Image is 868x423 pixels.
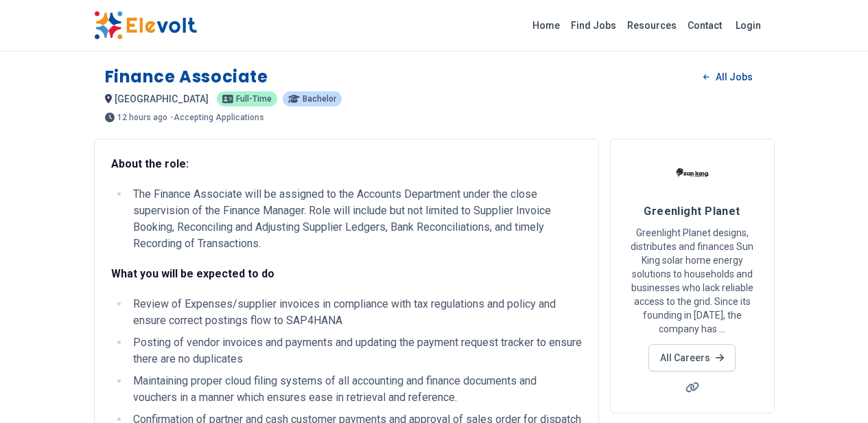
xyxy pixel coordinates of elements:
[236,95,272,103] span: Full-time
[129,296,582,329] li: Review of Expenses/supplier invoices in compliance with tax regulations and policy and ensure cor...
[111,157,189,170] strong: About the role:
[303,95,336,103] span: Bachelor
[644,205,740,218] span: Greenlight Planet
[648,344,736,371] a: All Careers
[727,12,769,39] a: Login
[129,334,582,367] li: Posting of vendor invoices and payments and updating the payment request tracker to ensure there ...
[799,357,868,423] iframe: Chat Widget
[117,113,167,122] span: 12 hours ago
[565,14,622,36] a: Find Jobs
[682,14,727,36] a: Contact
[170,113,264,122] p: - Accepting Applications
[115,93,209,104] span: [GEOGRAPHIC_DATA]
[94,11,197,40] img: Elevolt
[129,373,582,406] li: Maintaining proper cloud filing systems of all accounting and finance documents and vouchers in a...
[129,186,582,252] li: The Finance Associate will be assigned to the Accounts Department under the close supervision of ...
[692,67,763,87] a: All Jobs
[622,14,682,36] a: Resources
[527,14,565,36] a: Home
[105,66,268,88] h1: Finance Associate
[675,156,709,190] img: Greenlight Planet
[111,267,274,280] strong: What you will be expected to do
[627,226,758,336] p: Greenlight Planet designs, distributes and finances Sun King solar home energy solutions to house...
